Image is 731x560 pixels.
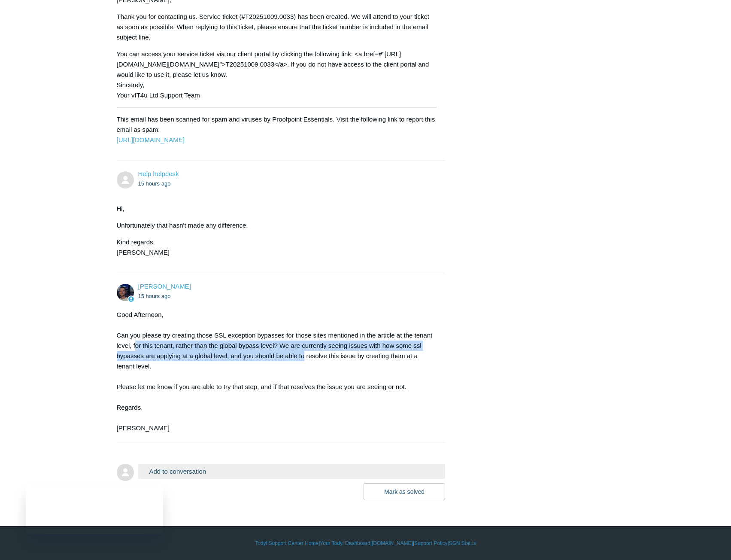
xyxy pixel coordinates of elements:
a: [PERSON_NAME] [138,283,191,290]
a: Support Policy [414,539,447,547]
div: Good Afternoon, Can you please try creating those SSL exception bypasses for those sites mentione... [117,310,437,433]
button: Add to conversation [138,464,446,479]
a: Todyl Support Center Home [255,539,318,547]
p: Unfortunately that hasn't made any difference. [117,220,437,231]
time: 10/10/2025, 16:37 [138,293,171,299]
a: Help helpdesk [138,170,179,177]
a: SGN Status [449,539,476,547]
div: | | | | [117,539,615,547]
p: Kind regards, [PERSON_NAME] [117,237,437,258]
p: This email has been scanned for spam and viruses by Proofpoint Essentials. Visit the following li... [117,114,437,145]
p: You can access your service ticket via our client portal by clicking the following link: <a href=... [117,49,437,100]
p: Hi, [117,204,437,214]
button: Mark as solved [364,483,445,500]
a: [DOMAIN_NAME] [372,539,413,547]
p: Thank you for contacting us. Service ticket (#T20251009.0033) has been created. We will attend to... [117,12,437,43]
a: [URL][DOMAIN_NAME] [117,136,185,143]
a: Your Todyl Dashboard [320,539,370,547]
span: Connor Davis [138,283,191,290]
time: 10/10/2025, 16:00 [138,180,171,187]
iframe: Todyl Status [26,485,163,534]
